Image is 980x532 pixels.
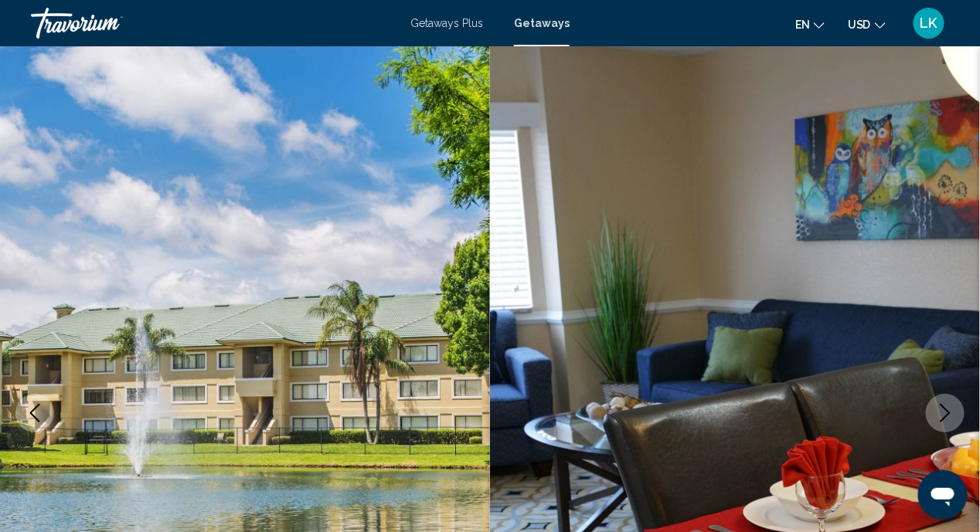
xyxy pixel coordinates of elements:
button: Previous image [15,394,54,432]
iframe: Button to launch messaging window [918,470,968,520]
span: en [795,19,810,31]
button: Change currency [848,13,886,36]
button: User Menu [909,7,949,39]
a: Getaways Plus [410,17,483,29]
button: Change language [795,13,825,36]
button: Next image [926,394,965,432]
span: LK [920,15,937,31]
span: USD [848,19,871,31]
a: Getaways [514,17,570,29]
a: Travorium [31,8,395,39]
